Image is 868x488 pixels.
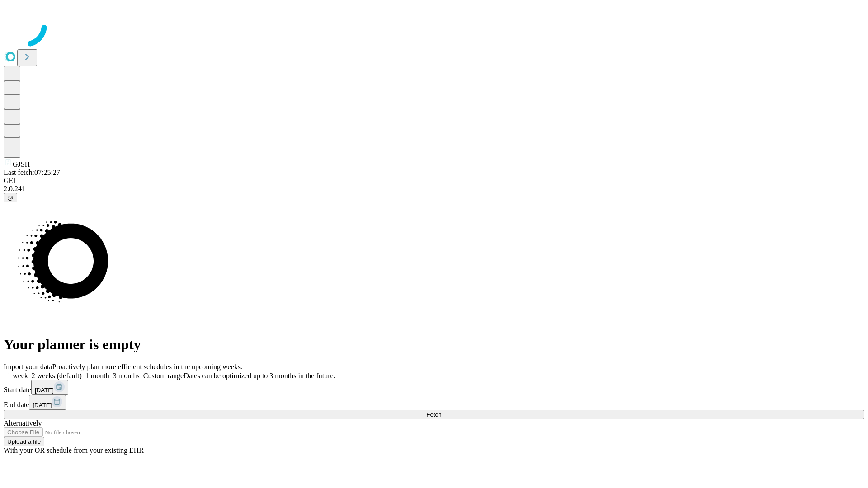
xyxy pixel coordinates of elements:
[7,194,14,201] span: @
[13,160,30,168] span: GJSH
[32,372,82,380] span: 2 weeks (default)
[4,336,864,353] h1: Your planner is empty
[85,372,109,380] span: 1 month
[184,372,335,380] span: Dates can be optimized up to 3 months in the future.
[113,372,140,380] span: 3 months
[4,410,864,419] button: Fetch
[31,380,68,395] button: [DATE]
[143,372,184,380] span: Custom range
[4,380,864,395] div: Start date
[52,363,242,371] span: Proactively plan more efficient schedules in the upcoming weeks.
[4,395,864,410] div: End date
[4,363,52,371] span: Import your data
[4,177,864,185] div: GEI
[426,411,441,418] span: Fetch
[4,193,17,202] button: @
[7,372,28,380] span: 1 week
[4,446,144,454] span: With your OR schedule from your existing EHR
[4,185,864,193] div: 2.0.241
[4,169,60,176] span: Last fetch: 07:25:27
[4,437,44,446] button: Upload a file
[33,402,52,408] span: [DATE]
[35,387,54,394] span: [DATE]
[4,419,42,427] span: Alternatively
[29,395,66,410] button: [DATE]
